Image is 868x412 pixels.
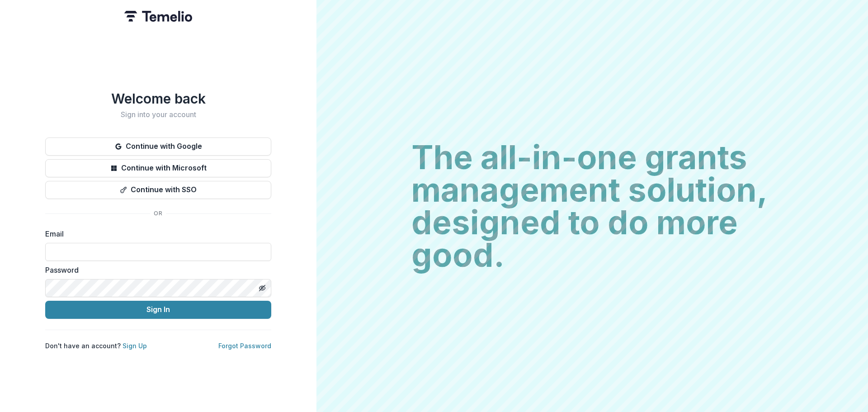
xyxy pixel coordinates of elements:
h1: Welcome back [45,90,271,107]
button: Toggle password visibility [255,281,269,295]
button: Continue with Google [45,137,271,156]
p: Don't have an account? [45,341,147,350]
img: Temelio [124,11,192,22]
button: Continue with Microsoft [45,159,271,177]
a: Sign Up [123,342,147,350]
button: Continue with SSO [45,181,271,199]
h2: Sign into your account [45,110,271,119]
label: Password [45,265,266,275]
a: Forgot Password [218,342,271,350]
label: Email [45,228,266,239]
button: Sign In [45,301,271,319]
